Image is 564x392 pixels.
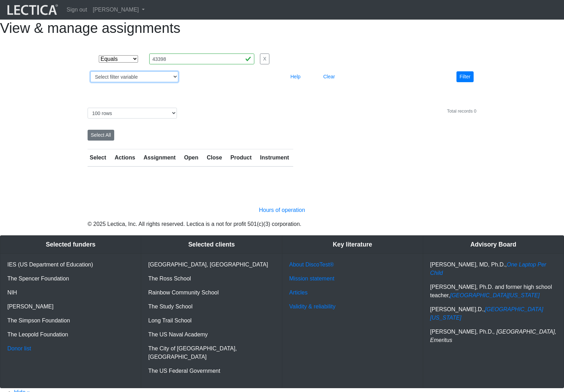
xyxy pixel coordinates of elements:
p: IES (US Department of Education) [7,261,134,269]
img: lecticalive [6,3,58,16]
th: Select [88,149,110,167]
p: The Simpson Foundation [7,316,134,325]
p: [PERSON_NAME], Ph.D. and former high school teacher, [430,283,557,300]
button: Clear [320,71,338,82]
a: [GEOGRAPHIC_DATA][US_STATE] [450,292,540,298]
div: Selected funders [0,236,141,254]
th: Open [180,149,202,167]
p: [PERSON_NAME].D., [430,305,557,322]
a: Validity & reliability [289,304,336,309]
p: [PERSON_NAME] [7,302,134,311]
p: The Spencer Foundation [7,275,134,283]
p: The Leopold Foundation [7,330,134,339]
a: Help [287,73,304,79]
button: Select All [88,130,114,141]
a: About DiscoTest® [289,262,334,268]
button: Help [287,71,304,82]
th: Close [202,149,226,167]
p: [PERSON_NAME], MD, Ph.D., [430,261,557,277]
th: Instrument [256,149,293,167]
button: X [260,54,269,64]
button: Filter [456,71,474,82]
div: Key literature [282,236,423,254]
p: © 2025 Lectica, Inc. All rights reserved. Lectica is a not for profit 501(c)(3) corporation. [88,220,476,228]
th: Actions [110,149,139,167]
th: Assignment [139,149,180,167]
div: Total records 0 [447,108,476,114]
a: Articles [289,290,308,295]
th: Product [226,149,256,167]
p: Rainbow Community School [148,288,275,297]
p: [GEOGRAPHIC_DATA], [GEOGRAPHIC_DATA] [148,261,275,269]
div: Advisory Board [423,236,564,254]
a: Hours of operation [259,207,305,213]
a: [PERSON_NAME] [90,3,147,17]
p: [PERSON_NAME], Ph.D. [430,328,557,344]
a: [GEOGRAPHIC_DATA][US_STATE] [430,306,543,321]
p: NIH [7,288,134,297]
p: The US Naval Academy [148,330,275,339]
a: Donor list [7,345,31,351]
div: Selected clients [141,236,282,254]
p: The US Federal Government [148,367,275,375]
a: Mission statement [289,276,335,281]
p: The Ross School [148,275,275,283]
p: The City of [GEOGRAPHIC_DATA], [GEOGRAPHIC_DATA] [148,344,275,361]
a: Sign out [64,3,90,17]
em: , [GEOGRAPHIC_DATA], Emeritus [430,329,556,343]
p: Long Trail School [148,316,275,325]
p: The Study School [148,302,275,311]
